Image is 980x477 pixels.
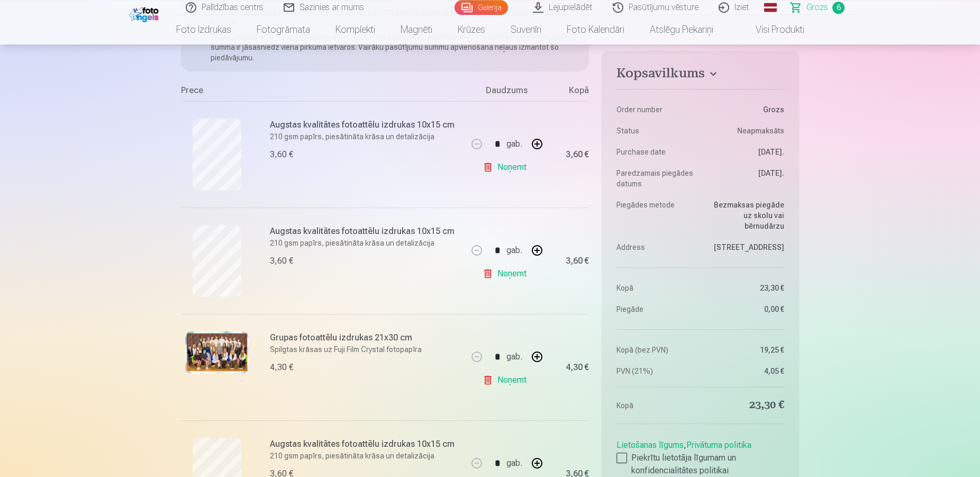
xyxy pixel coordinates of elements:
[726,15,817,44] a: Visi produkti
[705,168,784,189] dd: [DATE].
[705,200,784,231] dd: Bezmaksas piegāde uz skolu vai bērnudārzu
[616,345,695,355] dt: Kopā (bez PVN)
[270,451,461,461] p: 210 gsm papīrs, piesātināta krāsa un detalizācija
[616,66,784,85] button: Kopsavilkums
[270,344,461,355] p: Spilgtas krāsas uz Fuji Film Crystal fotopapīra
[244,15,323,44] a: Fotogrāmata
[832,2,845,14] span: 6
[506,344,522,370] div: gab.
[637,15,726,44] a: Atslēgu piekariņi
[705,104,784,115] dd: Grozs
[566,364,589,371] div: 4,30 €
[483,370,531,391] a: Noņemt
[616,168,695,189] dt: Paredzamais piegādes datums
[547,84,589,101] div: Kopā
[705,345,784,355] dd: 19,25 €
[181,84,467,101] div: Prece
[705,283,784,293] dd: 23,30 €
[554,15,637,44] a: Foto kalendāri
[616,147,695,157] dt: Purchase date
[270,255,293,267] div: 3,60 €
[566,258,589,264] div: 3,60 €
[616,366,695,376] dt: PVN (21%)
[323,15,388,44] a: Komplekti
[506,131,522,157] div: gab.
[705,304,784,314] dd: 0,00 €
[270,119,461,131] h6: Augstas kvalitātes fotoattēlu izdrukas 10x15 cm
[616,435,784,477] div: ,
[498,15,554,44] a: Suvenīri
[616,104,695,115] dt: Order number
[806,1,828,14] span: Grozs
[483,263,531,284] a: Noņemt
[129,4,161,22] img: /fa1
[616,125,695,136] dt: Status
[270,238,461,248] p: 210 gsm papīrs, piesātināta krāsa un detalizācija
[164,15,244,44] a: Foto izdrukas
[616,200,695,231] dt: Piegādes metode
[566,471,589,477] div: 3,60 €
[445,15,498,44] a: Krūzes
[270,148,293,161] div: 3,60 €
[705,366,784,376] dd: 4,05 €
[616,242,695,253] dt: Address
[270,361,293,374] div: 4,30 €
[506,238,522,263] div: gab.
[705,242,784,253] dd: [STREET_ADDRESS]
[467,84,547,101] div: Daudzums
[616,304,695,314] dt: Piegāde
[270,225,461,238] h6: Augstas kvalitātes fotoattēlu izdrukas 10x15 cm
[211,31,580,63] p: Lūdzu, ņemiet vērā: šis piedāvājums attiecas tikai uz atsevišķiem pasūtījumiem. Lai kvalificētos ...
[686,440,751,450] a: Privātuma politika
[616,283,695,293] dt: Kopā
[616,440,684,450] a: Lietošanas līgums
[616,398,695,413] dt: Kopā
[506,451,522,476] div: gab.
[566,151,589,158] div: 3,60 €
[705,147,784,157] dd: [DATE].
[705,398,784,413] dd: 23,30 €
[270,331,461,344] h6: Grupas fotoattēlu izdrukas 21x30 cm
[270,131,461,142] p: 210 gsm papīrs, piesātināta krāsa un detalizācija
[388,15,445,44] a: Magnēti
[616,452,784,477] label: Piekrītu lietotāja līgumam un konfidencialitātes politikai
[483,157,531,178] a: Noņemt
[270,438,461,451] h6: Augstas kvalitātes fotoattēlu izdrukas 10x15 cm
[737,125,784,136] span: Neapmaksāts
